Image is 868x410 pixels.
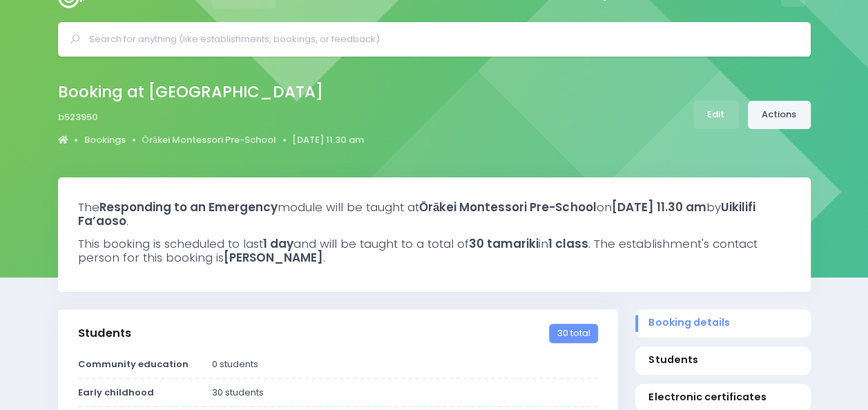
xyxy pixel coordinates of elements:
a: Bookings [84,133,126,147]
strong: 1 class [548,235,588,252]
a: Booking details [635,309,811,338]
div: 30 students [204,386,606,400]
h3: The module will be taught at on by . [78,200,791,228]
input: Search for anything (like establishments, bookings, or feedback) [89,29,791,50]
a: Students [635,346,811,375]
span: 30 total [549,324,597,343]
strong: Early childhood [78,386,154,399]
h3: This booking is scheduled to last and will be taught to a total of in . The establishment's conta... [78,237,791,265]
div: 0 students [204,358,606,371]
a: Ōrākei Montessori Pre-School [142,133,276,147]
span: Booking details [648,315,797,330]
strong: Uikilifi Fa’aoso [78,199,755,229]
span: Students [648,353,797,367]
a: Actions [748,101,811,129]
a: [DATE] 11.30 am [292,133,364,147]
strong: [PERSON_NAME] [224,249,323,266]
strong: [DATE] 11.30 am [611,199,706,215]
strong: 1 day [263,235,293,252]
span: Electronic certificates [648,390,797,404]
a: Edit [693,101,739,129]
strong: Ōrākei Montessori Pre-School [419,199,597,215]
strong: Responding to an Emergency [99,199,278,215]
strong: 30 tamariki [469,235,539,252]
strong: Community education [78,358,189,371]
span: b523950 [58,110,98,124]
h2: Booking at [GEOGRAPHIC_DATA] [58,83,354,101]
h3: Students [78,326,131,340]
